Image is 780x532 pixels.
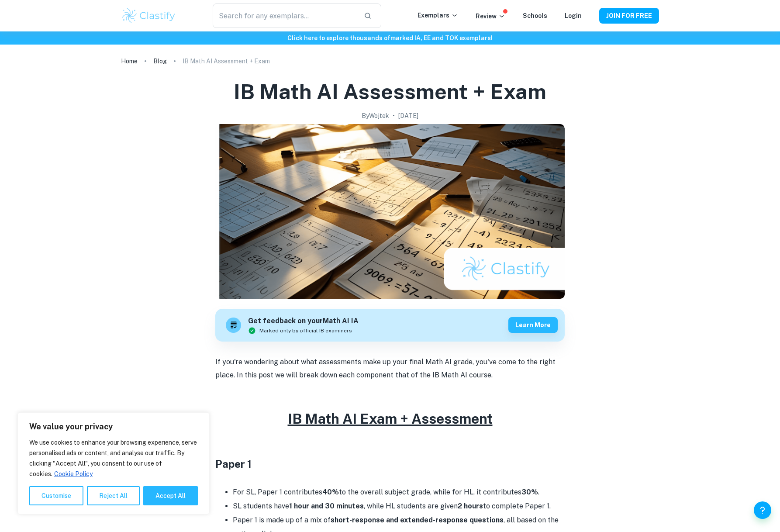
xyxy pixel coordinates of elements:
[29,486,83,505] button: Customise
[183,56,270,66] p: IB Math AI Assessment + Exam
[398,111,418,121] h2: [DATE]
[215,356,565,382] p: If you're wondering about what assessments make up your final Math AI grade, you've come to the r...
[289,502,364,510] strong: 1 hour and 30 minutes
[458,502,483,510] strong: 2 hours
[521,488,538,496] strong: 30%
[362,111,389,121] h2: By Wojtek
[523,12,547,19] a: Schools
[54,470,93,478] a: Cookie Policy
[508,317,558,333] button: Learn more
[393,111,395,121] p: •
[233,485,565,499] li: For SL, Paper 1 contributes to the overall subject grade, while for HL, it contributes .
[215,124,565,299] img: IB Math AI Assessment + Exam cover image
[599,8,659,24] button: JOIN FOR FREE
[153,55,167,67] a: Blog
[331,516,504,524] strong: short-response and extended-response questions
[213,3,357,28] input: Search for any exemplars...
[234,78,546,106] h1: IB Math AI Assessment + Exam
[121,7,176,24] img: Clastify logo
[248,316,359,327] h6: Get feedback on your Math AI IA
[233,499,565,513] li: SL students have , while HL students are given to complete Paper 1.
[121,55,138,67] a: Home
[29,421,198,432] p: We value your privacy
[754,501,771,519] button: Help and Feedback
[2,33,778,43] h6: Click here to explore thousands of marked IA, EE and TOK exemplars !
[476,11,505,21] p: Review
[17,412,210,515] div: We value your privacy
[259,327,352,335] span: Marked only by official IB examiners
[87,486,140,505] button: Reject All
[215,309,565,342] a: Get feedback on yourMath AI IAMarked only by official IB examinersLearn more
[143,486,198,505] button: Accept All
[322,488,339,496] strong: 40%
[565,12,582,19] a: Login
[215,456,565,472] h3: Paper 1
[288,411,493,427] u: IB Math AI Exam + Assessment
[418,10,458,20] p: Exemplars
[29,437,198,479] p: We use cookies to enhance your browsing experience, serve personalised ads or content, and analys...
